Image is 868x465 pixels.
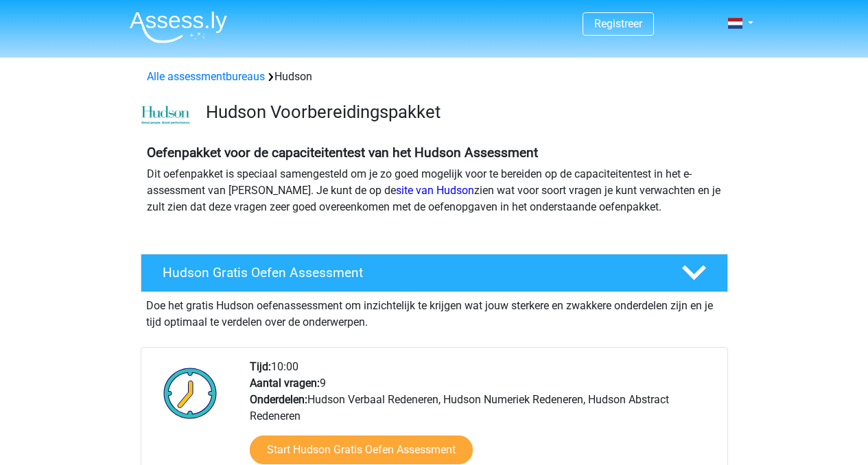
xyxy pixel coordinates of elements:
a: Start Hudson Gratis Oefen Assessment [250,436,473,464]
b: Aantal vragen: [250,377,320,390]
img: cefd0e47479f4eb8e8c001c0d358d5812e054fa8.png [141,106,190,125]
a: site van Hudson [396,184,474,197]
img: Assessly [130,11,227,43]
img: Klok [156,359,225,427]
h3: Hudson Voorbereidingspakket [206,102,717,123]
a: Registreer [594,17,642,30]
b: Oefenpakket voor de capaciteitentest van het Hudson Assessment [147,145,538,160]
h4: Hudson Gratis Oefen Assessment [163,265,659,281]
a: Alle assessmentbureaus [147,70,265,83]
div: Hudson [141,69,727,85]
b: Onderdelen: [250,393,307,406]
a: Hudson Gratis Oefen Assessment [135,254,734,292]
p: Dit oefenpakket is speciaal samengesteld om je zo goed mogelijk voor te bereiden op de capaciteit... [147,166,722,215]
div: Doe het gratis Hudson oefenassessment om inzichtelijk te krijgen wat jouw sterkere en zwakkere on... [141,292,728,331]
b: Tijd: [250,360,271,373]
